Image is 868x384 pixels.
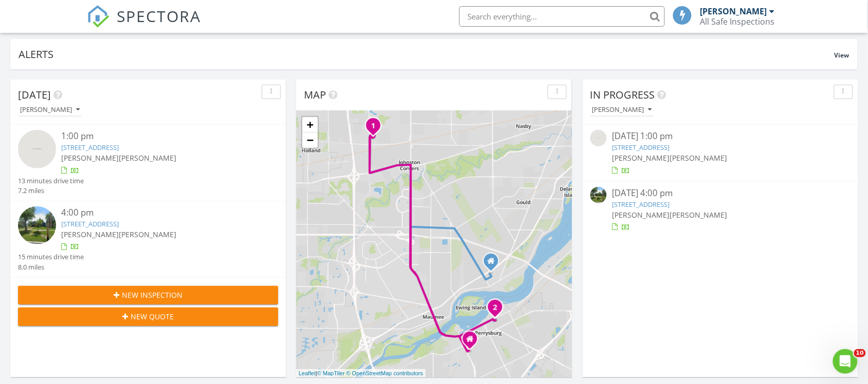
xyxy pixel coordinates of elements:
div: 13 minutes drive time [18,176,84,186]
a: 1:00 pm [STREET_ADDRESS] [PERSON_NAME][PERSON_NAME] 13 minutes drive time 7.2 miles [18,130,278,196]
div: [PERSON_NAME] [592,106,652,113]
a: [DATE] 4:00 pm [STREET_ADDRESS] [PERSON_NAME][PERSON_NAME] [590,187,851,233]
button: [PERSON_NAME] [18,103,82,117]
div: 7.2 miles [18,186,84,196]
div: 4:00 pm [61,206,257,219]
a: Zoom in [302,117,318,132]
span: View [835,51,849,60]
div: 930 Askin St, Maumee OH 43537 [491,261,497,267]
span: SPECTORA [117,5,201,27]
button: New Quote [18,308,278,326]
img: streetview [590,187,607,203]
span: [PERSON_NAME] [119,229,176,239]
span: [PERSON_NAME] [119,153,176,163]
span: New Inspection [122,290,183,300]
a: [STREET_ADDRESS] [61,219,119,228]
button: New Inspection [18,286,278,304]
div: [DATE] 4:00 pm [612,187,829,200]
a: Zoom out [302,132,318,148]
div: [PERSON_NAME] [20,106,80,113]
i: 1 [371,123,375,130]
div: | [296,369,426,378]
div: 715 S Holland Sylvania Rd Lot 88 , Toledo, OH 43615 [373,125,379,131]
i: 2 [493,304,497,312]
span: [PERSON_NAME] [612,153,670,163]
a: [STREET_ADDRESS] [612,200,670,209]
a: 4:00 pm [STREET_ADDRESS] [PERSON_NAME][PERSON_NAME] 15 minutes drive time 8.0 miles [18,206,278,272]
div: 548 W 6th, Perrysburg Ohio 43551 [470,339,476,345]
span: [PERSON_NAME] [61,153,119,163]
span: [PERSON_NAME] [670,210,727,220]
div: All Safe Inspections [700,16,774,27]
a: SPECTORA [87,14,201,35]
img: streetview [590,130,607,146]
img: streetview [18,206,56,244]
a: © OpenStreetMap contributors [347,370,423,376]
img: The Best Home Inspection Software - Spectora [87,5,110,28]
a: [STREET_ADDRESS] [612,143,670,152]
a: Leaflet [299,370,316,376]
span: Map [304,88,326,102]
span: In Progress [590,88,655,102]
a: [DATE] 1:00 pm [STREET_ADDRESS] [PERSON_NAME][PERSON_NAME] [590,130,851,176]
span: 10 [854,349,866,357]
div: 1:00 pm [61,130,257,143]
iframe: Intercom live chat [833,349,858,374]
button: [PERSON_NAME] [590,103,654,117]
span: [DATE] [18,88,51,102]
a: [STREET_ADDRESS] [61,143,119,152]
input: Search everything... [459,6,665,27]
div: 316 E Front St, Perrysburg, OH 43551 [495,307,501,313]
div: 8.0 miles [18,262,84,272]
span: [PERSON_NAME] [670,153,727,163]
a: © MapTiler [317,370,345,376]
div: [PERSON_NAME] [700,6,767,16]
div: Alerts [19,47,835,61]
img: streetview [18,130,56,168]
div: 15 minutes drive time [18,252,84,262]
div: [DATE] 1:00 pm [612,130,829,143]
span: [PERSON_NAME] [612,210,670,220]
span: New Quote [131,311,174,322]
span: [PERSON_NAME] [61,229,119,239]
